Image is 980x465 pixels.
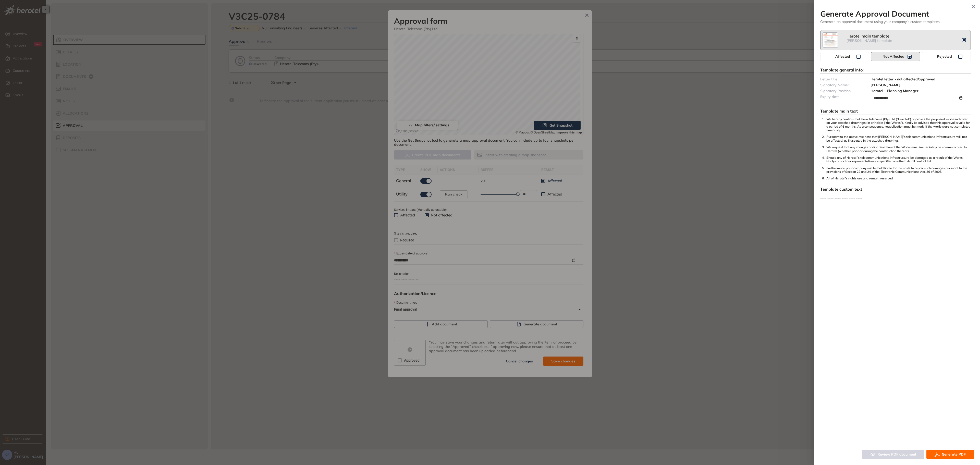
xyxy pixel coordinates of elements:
[820,89,851,93] span: Signatory Position:
[820,9,974,18] h3: Generate Approval Document
[826,135,971,142] p: Pursuant to the above, we note that [PERSON_NAME]’s telecommunications infrastructure will not be...
[820,19,974,24] span: Generate an approval document using your company’s custom templates.
[922,52,971,61] button: Rejected
[942,451,966,457] span: Generate PDF
[926,450,974,459] button: Generate PDF
[820,83,849,87] span: Signatory Name:
[823,33,838,47] img: template-image
[820,108,858,114] span: Template main text
[826,156,971,163] p: Should any of Herotel’s telecommunications infrastructure be damaged as a result of the Works, ki...
[871,77,935,81] span: Herotel letter - not affected/approved
[820,94,840,99] span: Expiry date:
[820,187,862,192] span: Template custom text
[820,67,864,72] span: Template general info:
[826,117,971,132] p: We hereby confirm that Hero Telecoms (Pty) Ltd (“Herotel”) approves the proposed works indicated ...
[930,54,958,59] span: Rejected
[820,77,838,81] span: Letter title:
[826,177,971,180] p: All of Herotel’s rights are and remain reserved.
[871,89,918,93] span: Herotel - Planning Manager
[847,34,962,39] div: Herotel main template
[826,166,971,174] p: Furthermore, your company will be held liable for the costs to repair such damages pursuant to th...
[820,52,869,61] button: Affected
[829,54,856,59] span: Affected
[879,54,907,59] span: Not Affected
[871,83,900,87] span: [PERSON_NAME]
[871,52,920,61] button: Not Affected
[826,145,971,153] p: We request that any changes and/or deviation of the Works must immediately be communicated to Her...
[847,39,962,43] div: [PERSON_NAME] template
